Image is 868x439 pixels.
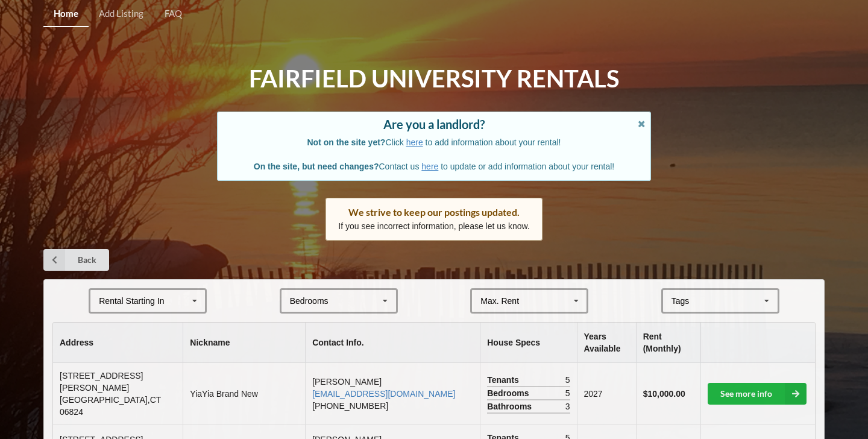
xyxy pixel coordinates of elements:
[43,249,109,271] a: Back
[154,1,192,27] a: FAQ
[565,400,570,412] span: 3
[668,294,707,308] div: Tags
[480,297,519,305] div: Max. Rent
[307,137,561,147] span: Click to add information about your rental!
[643,389,685,399] b: $10,000.00
[338,220,530,232] p: If you see incorrect information, please let us know.
[60,395,161,417] span: [GEOGRAPHIC_DATA] , CT 06824
[577,323,636,363] th: Years Available
[421,162,438,171] a: here
[406,137,423,147] a: here
[487,400,535,412] span: Bathrooms
[305,323,480,363] th: Contact Info.
[99,297,164,305] div: Rental Starting In
[89,1,154,27] a: Add Listing
[312,389,455,399] a: [EMAIL_ADDRESS][DOMAIN_NAME]
[565,387,570,399] span: 5
[305,363,480,425] td: [PERSON_NAME] [PHONE_NUMBER]
[60,371,143,393] span: [STREET_ADDRESS][PERSON_NAME]
[230,118,638,130] div: Are you a landlord?
[290,297,329,305] div: Bedrooms
[53,323,183,363] th: Address
[254,162,614,171] span: Contact us to update or add information about your rental!
[249,63,619,94] h1: Fairfield University Rentals
[565,374,570,386] span: 5
[338,206,530,218] div: We strive to keep our postings updated.
[183,363,305,425] td: YiaYia Brand New
[487,374,522,386] span: Tenants
[708,383,807,405] a: See more info
[577,363,636,425] td: 2027
[487,387,532,399] span: Bedrooms
[636,323,700,363] th: Rent (Monthly)
[183,323,305,363] th: Nickname
[254,162,379,171] b: On the site, but need changes?
[43,1,89,27] a: Home
[307,137,386,147] b: Not on the site yet?
[480,323,576,363] th: House Specs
